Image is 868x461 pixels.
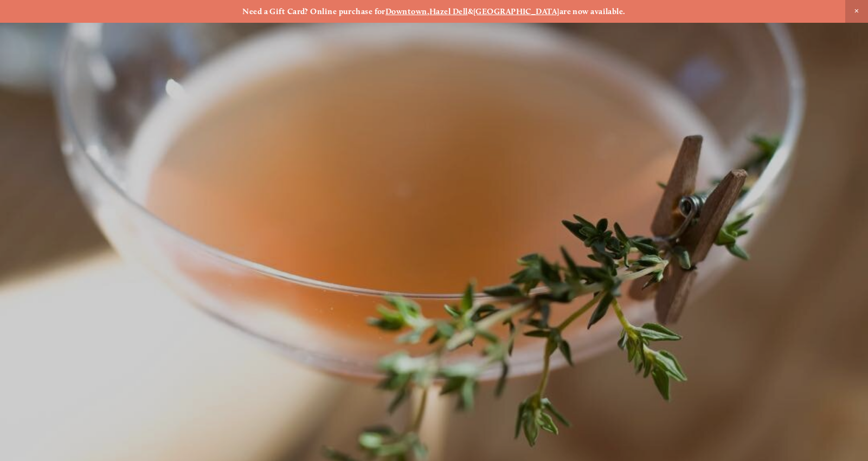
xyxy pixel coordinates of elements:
strong: are now available. [560,7,626,16]
strong: & [468,7,473,16]
a: Hazel Dell [429,7,468,16]
a: Downtown [385,7,427,16]
a: [GEOGRAPHIC_DATA] [473,7,560,16]
strong: , [427,7,429,16]
strong: Need a Gift Card? Online purchase for [242,7,385,16]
